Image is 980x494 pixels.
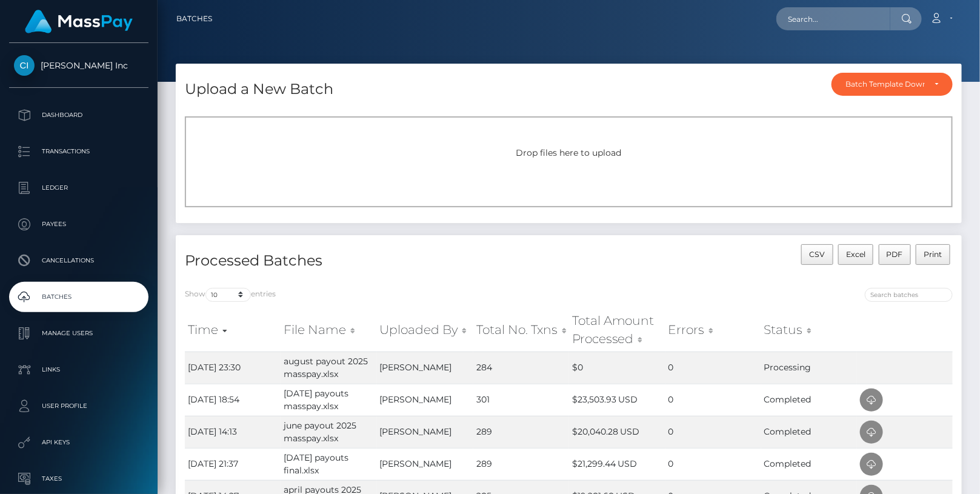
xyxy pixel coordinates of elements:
[761,309,857,352] th: Status: activate to sort column ascending
[473,352,569,384] td: 284
[377,352,473,384] td: [PERSON_NAME]
[665,309,761,352] th: Errors: activate to sort column ascending
[9,464,148,494] a: Taxes
[281,309,377,352] th: File Name: activate to sort column ascending
[569,352,665,384] td: $0
[14,215,144,233] p: Payees
[14,361,144,379] p: Links
[473,384,569,416] td: 301
[832,73,953,96] button: Batch Template Download
[281,384,377,416] td: [DATE] payouts masspay.xlsx
[185,416,281,448] td: [DATE] 14:13
[569,448,665,480] td: $21,299.44 USD
[761,448,857,480] td: Completed
[377,384,473,416] td: [PERSON_NAME]
[281,448,377,480] td: [DATE] payouts final.xlsx
[924,250,942,259] span: Print
[9,136,148,167] a: Transactions
[665,416,761,448] td: 0
[14,252,144,270] p: Cancellations
[569,416,665,448] td: $20,040.28 USD
[185,448,281,480] td: [DATE] 21:37
[14,433,144,452] p: API Keys
[205,288,251,302] select: Showentries
[9,245,148,276] a: Cancellations
[377,448,473,480] td: [PERSON_NAME]
[473,416,569,448] td: 289
[516,147,622,158] span: Drop files here to upload
[185,384,281,416] td: [DATE] 18:54
[14,397,144,415] p: User Profile
[9,209,148,239] a: Payees
[801,244,833,265] button: CSV
[14,179,144,197] p: Ledger
[865,288,953,302] input: Search batches
[9,391,148,421] a: User Profile
[14,55,35,76] img: Cindy Gallop Inc
[761,416,857,448] td: Completed
[176,6,212,32] a: Batches
[569,309,665,352] th: Total Amount Processed: activate to sort column ascending
[761,384,857,416] td: Completed
[846,250,865,259] span: Excel
[185,288,276,302] label: Show entries
[185,79,333,100] h4: Upload a New Batch
[473,309,569,352] th: Total No. Txns: activate to sort column ascending
[25,10,133,33] img: MassPay Logo
[9,60,148,71] span: [PERSON_NAME] Inc
[776,7,890,30] input: Search...
[14,106,144,124] p: Dashboard
[377,309,473,352] th: Uploaded By: activate to sort column ascending
[9,173,148,203] a: Ledger
[879,244,912,265] button: PDF
[9,318,148,349] a: Manage Users
[9,427,148,458] a: API Keys
[665,448,761,480] td: 0
[281,416,377,448] td: june payout 2025 masspay.xlsx
[185,352,281,384] td: [DATE] 23:30
[14,142,144,161] p: Transactions
[887,250,903,259] span: PDF
[761,352,857,384] td: Processing
[838,244,874,265] button: Excel
[377,416,473,448] td: [PERSON_NAME]
[14,470,144,488] p: Taxes
[9,100,148,130] a: Dashboard
[281,352,377,384] td: august payout 2025 masspay.xlsx
[809,250,825,259] span: CSV
[916,244,950,265] button: Print
[185,250,560,272] h4: Processed Batches
[9,282,148,312] a: Batches
[473,448,569,480] td: 289
[845,79,925,89] div: Batch Template Download
[185,309,281,352] th: Time: activate to sort column ascending
[569,384,665,416] td: $23,503.93 USD
[665,384,761,416] td: 0
[14,324,144,342] p: Manage Users
[14,288,144,306] p: Batches
[665,352,761,384] td: 0
[9,355,148,385] a: Links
